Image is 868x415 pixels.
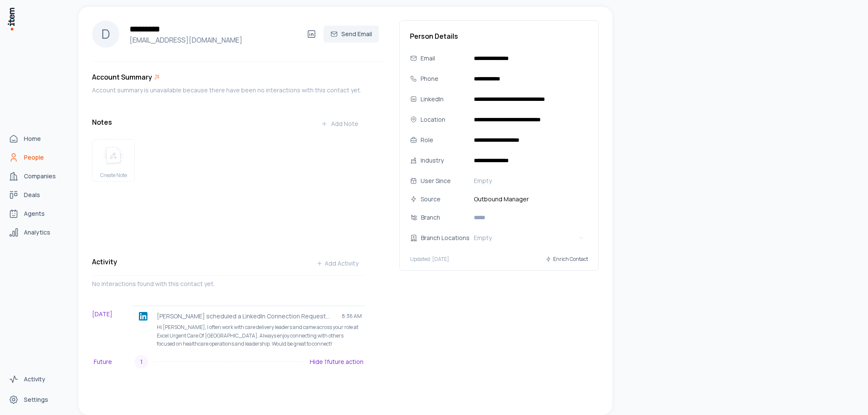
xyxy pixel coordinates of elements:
img: linkedin logo [139,312,147,321]
span: Empty [474,177,492,185]
button: Enrich Contact [545,252,588,267]
div: Location [421,115,467,124]
img: create note [103,146,124,165]
div: User Since [421,176,467,186]
span: Analytics [24,228,50,237]
p: Updated: [DATE] [410,256,449,263]
p: Hi [PERSON_NAME], I often work with care delivery leaders and came across your role at Excel Urge... [157,323,362,348]
div: Phone [421,74,467,83]
button: Add Activity [309,255,365,272]
span: Settings [24,395,48,404]
div: LinkedIn [421,94,467,104]
a: Analytics [5,224,70,241]
button: Empty [470,174,588,188]
a: Agents [5,205,70,222]
h3: Account Summary [92,72,152,82]
img: Item Brain Logo [7,7,15,31]
span: People [24,153,44,162]
p: No interactions found with this contact yet. [92,279,365,289]
p: Future [94,357,135,366]
div: Industry [421,156,467,165]
span: 8:36 AM [342,313,362,320]
div: Branch [421,213,476,222]
button: Add Note [314,115,365,132]
div: Role [421,135,467,145]
span: Agents [24,209,45,218]
span: Outbound Manager [470,195,588,204]
p: [PERSON_NAME] scheduled a LinkedIn Connection Request to [157,312,335,321]
button: Send Email [323,26,379,43]
div: [DATE] [92,306,133,352]
div: Source [421,195,467,204]
h3: Person Details [410,31,588,41]
button: Future1Hide 1future action [92,352,365,372]
div: 1 [135,355,148,369]
a: People [5,149,70,166]
div: D [92,20,119,48]
a: Activity [5,371,70,388]
p: Hide 1 future action [310,358,363,366]
span: Companies [24,172,56,180]
h3: Notes [92,117,112,127]
a: Home [5,130,70,147]
div: Account summary is unavailable because there have been no interactions with this contact yet. [92,86,365,95]
a: Deals [5,186,70,203]
div: Email [421,54,467,63]
span: Deals [24,191,40,199]
button: create noteCreate Note [92,139,135,182]
div: Branch Locations [421,233,476,243]
span: Home [24,135,41,143]
a: Companies [5,168,70,185]
span: Create Note [100,172,127,179]
h3: Activity [92,257,117,267]
a: Settings [5,391,70,408]
h4: [EMAIL_ADDRESS][DOMAIN_NAME] [126,35,303,45]
span: Activity [24,375,45,384]
div: Add Note [321,120,358,128]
